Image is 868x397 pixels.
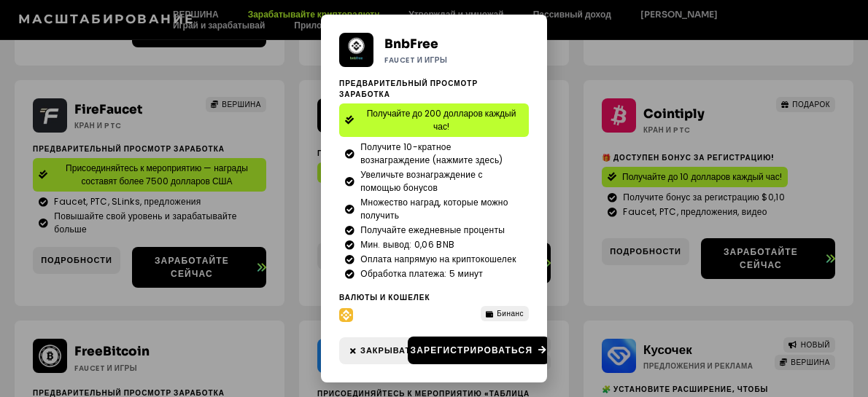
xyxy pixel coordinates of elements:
[360,238,454,251] font: Мин. вывод: 0,06 BNB
[384,36,438,52] a: BnbFree
[367,107,516,133] font: Получайте до 200 долларов каждый час!
[345,141,523,167] a: Получите 10-кратное вознаграждение (нажмите здесь)
[360,196,508,221] font: Множество наград, которые можно получить
[360,168,483,194] font: Увеличьте вознаграждение с помощью бонусов
[360,267,483,280] font: Обработка платежа: 5 минут
[384,55,447,66] font: Faucet и игры
[339,78,478,100] font: Предварительный просмотр заработка
[360,141,503,166] font: Получите 10-кратное вознаграждение (нажмите здесь)
[339,292,430,303] font: Валюты и кошелек
[360,253,516,265] font: Оплата напрямую на криптокошелек
[360,224,505,236] font: Получайте ежедневные проценты
[411,344,533,356] font: Зарегистрироваться
[339,103,529,137] a: Получайте до 200 долларов каждый час!
[360,345,417,356] font: Закрывать
[408,337,551,364] a: Зарегистрироваться
[481,306,529,321] a: Бинанс
[339,337,428,364] a: Закрывать
[345,168,523,194] a: Увеличьте вознаграждение с помощью бонусов
[497,308,524,319] font: Бинанс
